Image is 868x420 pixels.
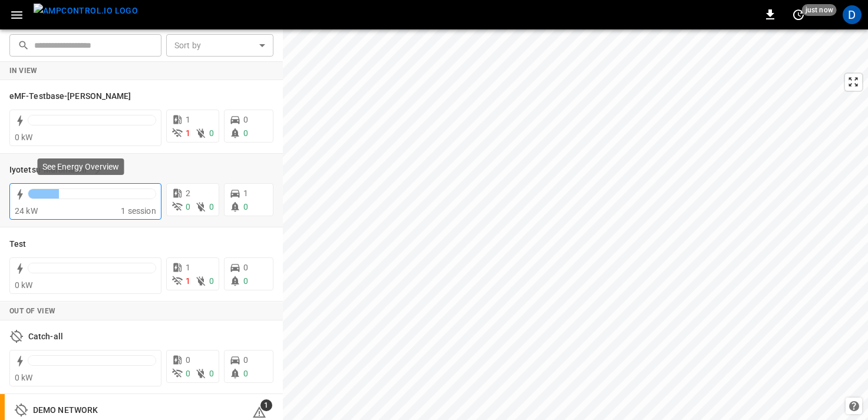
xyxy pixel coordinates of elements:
[802,4,837,16] span: just now
[243,263,248,272] span: 0
[15,206,38,216] span: 24 kW
[28,330,63,343] h6: Catch-all
[243,188,248,198] span: 1
[9,238,26,251] h6: Test
[186,276,190,286] span: 1
[209,202,214,211] span: 0
[15,133,33,142] span: 0 kW
[42,161,120,173] p: See Energy Overview
[121,206,156,216] span: 1 session
[186,115,190,124] span: 1
[9,90,131,103] h6: eMF-Testbase-Musashimurayama
[243,369,248,378] span: 0
[243,355,248,365] span: 0
[843,5,862,24] div: profile-icon
[9,307,55,315] strong: Out of View
[789,5,808,24] button: set refresh interval
[283,29,868,420] canvas: Map
[209,128,214,138] span: 0
[186,202,190,211] span: 0
[209,276,214,286] span: 0
[34,4,138,18] img: ampcontrol.io logo
[9,67,38,75] strong: In View
[243,202,248,211] span: 0
[33,404,98,417] h6: DEMO NETWORK
[9,164,87,177] h6: Iyotetsu-Muromachi
[186,263,190,272] span: 1
[186,369,190,378] span: 0
[186,355,190,365] span: 0
[260,399,272,411] span: 1
[243,128,248,138] span: 0
[186,128,190,138] span: 1
[15,373,33,382] span: 0 kW
[243,115,248,124] span: 0
[15,280,33,290] span: 0 kW
[186,188,190,198] span: 2
[243,276,248,286] span: 0
[209,369,214,378] span: 0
